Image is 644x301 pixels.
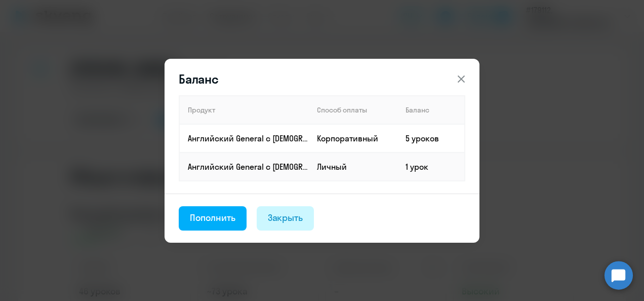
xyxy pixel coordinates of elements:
[309,96,397,124] th: Способ оплаты
[179,206,247,231] button: Пополнить
[397,153,465,181] td: 1 урок
[190,211,235,224] div: Пополнить
[165,71,479,87] header: Баланс
[188,133,308,144] p: Английский General с [DEMOGRAPHIC_DATA] преподавателем
[268,211,303,224] div: Закрыть
[188,161,308,172] p: Английский General с [DEMOGRAPHIC_DATA] преподавателем
[309,124,397,153] td: Корпоративный
[397,124,465,153] td: 5 уроков
[397,96,465,124] th: Баланс
[179,96,309,124] th: Продукт
[309,153,397,181] td: Личный
[257,206,314,231] button: Закрыть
